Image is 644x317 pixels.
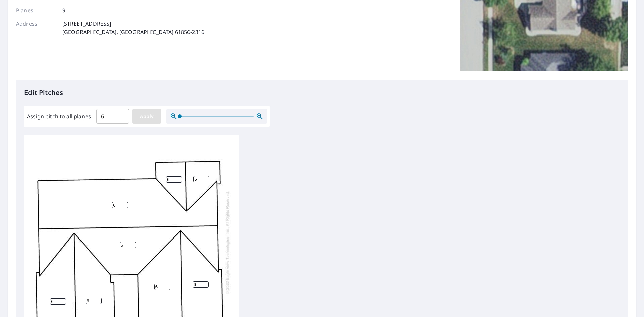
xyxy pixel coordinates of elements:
[27,112,91,120] label: Assign pitch to all planes
[62,20,204,36] p: [STREET_ADDRESS] [GEOGRAPHIC_DATA], [GEOGRAPHIC_DATA] 61856-2316
[16,6,56,14] p: Planes
[138,112,156,121] span: Apply
[16,20,56,36] p: Address
[96,107,129,126] input: 00.0
[62,6,65,14] p: 9
[132,109,161,124] button: Apply
[24,88,620,98] p: Edit Pitches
